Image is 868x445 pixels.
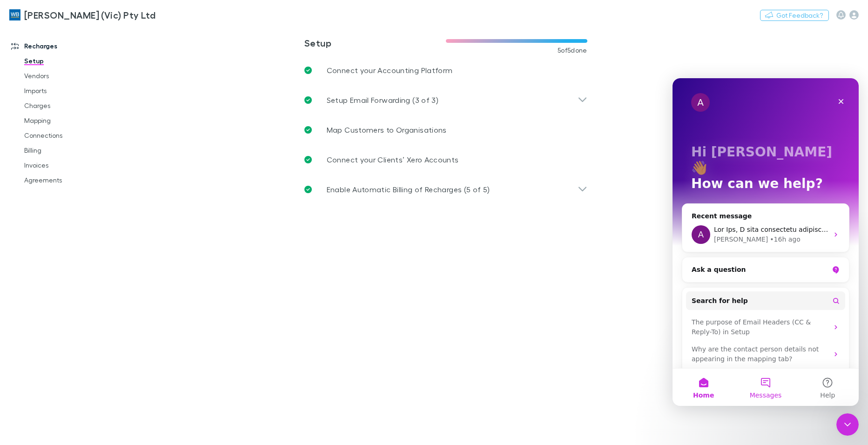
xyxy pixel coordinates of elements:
a: Agreements [15,173,125,188]
a: Recharges [2,39,125,54]
p: Setup Email Forwarding (3 of 3) [327,94,438,106]
a: Charges [15,98,125,113]
span: 5 of 5 done [558,47,587,54]
p: Enable Automatic Billing of Recharges (5 of 5) [327,184,490,195]
div: Enable Automatic Billing of Recharges (5 of 5) [297,175,595,204]
img: William Buck (Vic) Pty Ltd's Logo [9,9,20,20]
a: Invoices [15,158,125,173]
a: Map Customers to Organisations [297,115,595,145]
p: Connect your Clients’ Xero Accounts [327,154,459,165]
iframe: Intercom live chat [673,78,859,406]
p: Map Customers to Organisations [327,124,447,135]
a: Vendors [15,68,125,83]
div: Setup Email Forwarding (3 of 3) [297,85,595,115]
a: Billing [15,143,125,158]
a: Connections [15,128,125,143]
h3: Setup [304,37,446,48]
a: Setup [15,54,125,68]
button: Got Feedback? [760,10,829,21]
a: Mapping [15,113,125,128]
a: Connect your Clients’ Xero Accounts [297,145,595,175]
h3: [PERSON_NAME] (Vic) Pty Ltd [24,9,155,20]
a: Imports [15,83,125,98]
a: Connect your Accounting Platform [297,55,595,85]
p: Connect your Accounting Platform [327,65,453,76]
a: [PERSON_NAME] (Vic) Pty Ltd [4,4,161,26]
iframe: Intercom live chat [836,413,859,436]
